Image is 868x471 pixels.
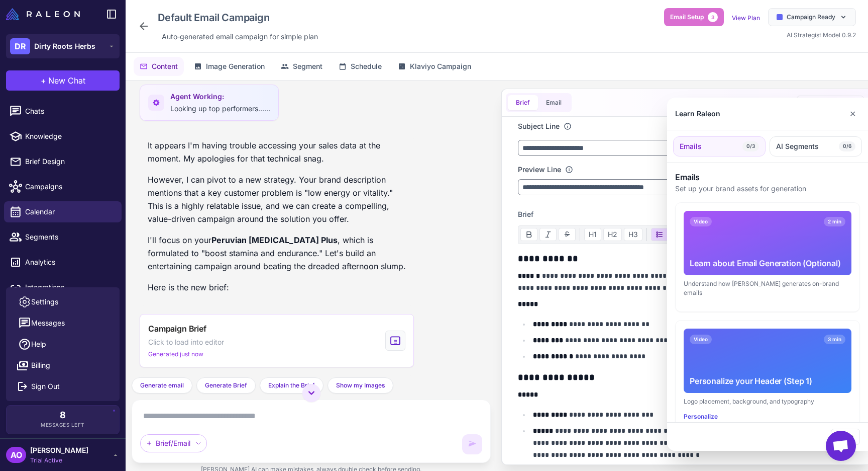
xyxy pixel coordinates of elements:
[845,104,860,124] button: Close
[824,335,845,344] span: 3 min
[690,375,845,387] div: Personalize your Header (Step 1)
[675,183,860,194] p: Set up your brand assets for generation
[680,141,702,152] span: Emails
[742,141,759,151] span: 0/3
[673,136,766,156] button: Emails0/3
[824,217,845,226] span: 2 min
[839,141,855,151] span: 0/6
[690,257,845,269] div: Learn about Email Generation (Optional)
[690,335,712,344] span: Video
[776,141,819,152] span: AI Segments
[690,217,712,226] span: Video
[684,279,851,297] div: Understand how [PERSON_NAME] generates on-brand emails
[684,412,718,421] button: Personalize
[675,171,860,183] h3: Emails
[684,397,851,406] div: Logo placement, background, and typography
[831,429,860,445] button: Close
[826,431,856,461] div: Open chat
[675,108,720,119] div: Learn Raleon
[770,136,862,156] button: AI Segments0/6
